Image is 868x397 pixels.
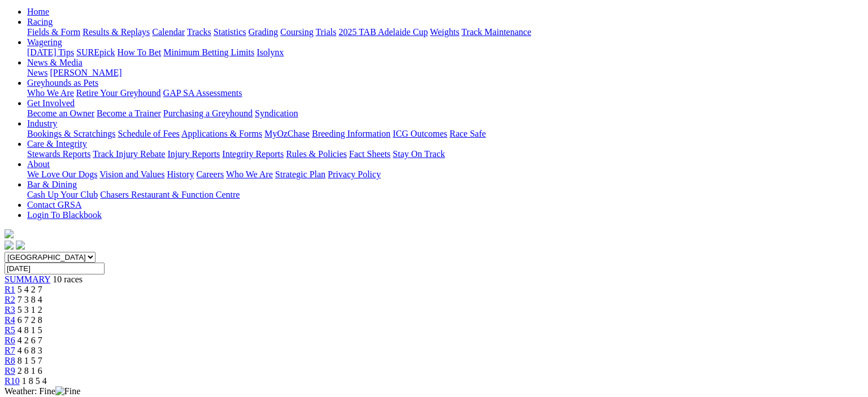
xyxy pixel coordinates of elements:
a: Schedule of Fees [118,129,179,138]
a: SUMMARY [5,274,50,284]
a: Greyhounds as Pets [27,78,98,88]
a: Become a Trainer [97,108,161,118]
div: Wagering [27,47,863,58]
a: Who We Are [27,88,74,98]
a: Coursing [280,27,314,37]
a: Who We Are [226,169,273,179]
span: 5 4 2 7 [18,285,42,294]
a: Retire Your Greyhound [76,88,161,98]
a: About [27,159,50,169]
a: Tracks [187,27,211,37]
a: Wagering [27,37,62,47]
div: Care & Integrity [27,149,863,159]
div: About [27,169,863,180]
img: facebook.svg [5,241,14,250]
div: Racing [27,27,863,37]
a: Trials [315,27,336,37]
a: Purchasing a Greyhound [163,108,253,118]
a: Bar & Dining [27,180,77,189]
span: 5 3 1 2 [18,305,42,315]
a: Weights [430,27,459,37]
a: Fact Sheets [349,149,390,159]
span: 7 3 8 4 [18,295,42,304]
span: 6 7 2 8 [18,315,42,325]
a: Careers [196,169,224,179]
a: Vision and Values [99,169,164,179]
span: 8 1 5 7 [18,356,42,365]
span: 4 8 1 5 [18,325,42,335]
a: R6 [5,335,15,345]
span: R9 [5,366,15,376]
a: Integrity Reports [222,149,284,159]
a: Care & Integrity [27,139,87,149]
a: Race Safe [449,129,485,138]
a: R1 [5,285,15,294]
a: Track Injury Rebate [93,149,165,159]
a: Stewards Reports [27,149,90,159]
span: R3 [5,305,15,315]
a: Statistics [214,27,246,37]
img: logo-grsa-white.png [5,229,14,238]
a: News [27,68,47,77]
a: R8 [5,356,15,365]
a: Stay On Track [393,149,445,159]
a: Isolynx [257,47,284,57]
img: Fine [55,386,80,396]
a: Track Maintenance [462,27,531,37]
a: R10 [5,376,20,386]
span: 10 races [53,274,83,284]
a: Racing [27,17,53,27]
a: Results & Replays [83,27,150,37]
a: [DATE] Tips [27,47,74,57]
a: Calendar [152,27,185,37]
a: Login To Blackbook [27,210,102,220]
a: Become an Owner [27,108,94,118]
a: R5 [5,325,15,335]
a: Grading [249,27,278,37]
a: MyOzChase [264,129,310,138]
a: Minimum Betting Limits [163,47,254,57]
input: Select date [5,263,105,274]
a: R4 [5,315,15,325]
a: Get Involved [27,98,75,108]
a: ICG Outcomes [393,129,447,138]
a: News & Media [27,58,83,67]
span: 2 8 1 6 [18,366,42,376]
a: Breeding Information [312,129,390,138]
div: News & Media [27,68,863,78]
a: Contact GRSA [27,200,81,210]
a: GAP SA Assessments [163,88,242,98]
a: Injury Reports [167,149,220,159]
a: Industry [27,119,57,128]
span: 1 8 5 4 [22,376,47,386]
a: Bookings & Scratchings [27,129,115,138]
a: Strategic Plan [275,169,325,179]
div: Greyhounds as Pets [27,88,863,98]
a: R2 [5,295,15,304]
a: Privacy Policy [328,169,381,179]
a: R7 [5,346,15,355]
a: 2025 TAB Adelaide Cup [338,27,428,37]
div: Get Involved [27,108,863,119]
a: [PERSON_NAME] [50,68,121,77]
span: 4 2 6 7 [18,335,42,345]
a: How To Bet [118,47,162,57]
a: Applications & Forms [181,129,262,138]
a: History [167,169,194,179]
a: Rules & Policies [286,149,347,159]
a: Cash Up Your Club [27,190,98,199]
span: 4 6 8 3 [18,346,42,355]
img: twitter.svg [16,241,25,250]
span: Weather: Fine [5,386,80,396]
a: We Love Our Dogs [27,169,97,179]
div: Industry [27,129,863,139]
